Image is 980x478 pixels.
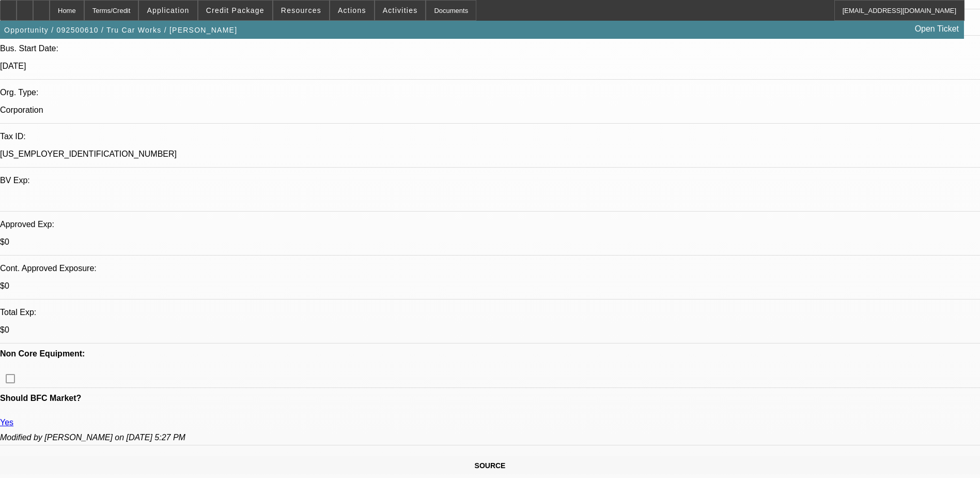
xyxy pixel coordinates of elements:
[330,1,374,20] button: Actions
[281,6,321,14] span: Resources
[4,26,237,34] span: Opportunity / 092500610 / Tru Car Works / [PERSON_NAME]
[206,6,265,14] span: Credit Package
[338,6,366,14] span: Actions
[139,1,197,20] button: Application
[198,1,272,20] button: Credit Package
[911,20,963,38] a: Open Ticket
[475,461,506,470] span: SOURCE
[383,6,418,14] span: Activities
[147,6,189,14] span: Application
[273,1,329,20] button: Resources
[375,1,426,20] button: Activities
